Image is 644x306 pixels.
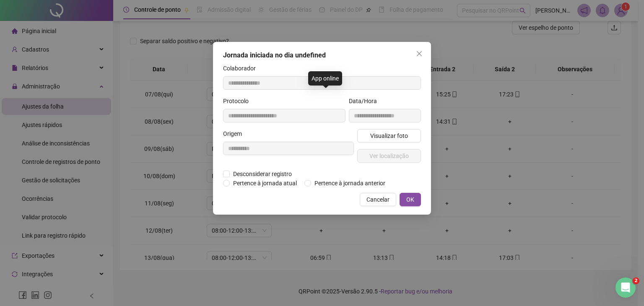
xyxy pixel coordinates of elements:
span: Pertence à jornada atual [230,179,300,188]
label: Protocolo [223,96,254,106]
label: Data/Hora [349,96,382,106]
span: Desconsiderar registro [230,169,295,179]
label: Origem [223,129,247,138]
span: 2 [633,277,639,284]
iframe: Intercom live chat [615,277,636,298]
span: Visualizar foto [370,131,408,140]
button: Visualizar foto [357,129,421,143]
button: Ver localização [357,149,421,163]
button: Cancelar [360,193,396,206]
div: Jornada iniciada no dia undefined [223,50,421,60]
span: Cancelar [366,195,390,204]
span: Pertence à jornada anterior [311,179,389,188]
button: OK [400,193,421,206]
div: App online [308,71,342,86]
span: close [416,50,423,57]
button: Close [413,47,426,60]
label: Colaborador [223,64,261,73]
span: OK [406,195,414,204]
